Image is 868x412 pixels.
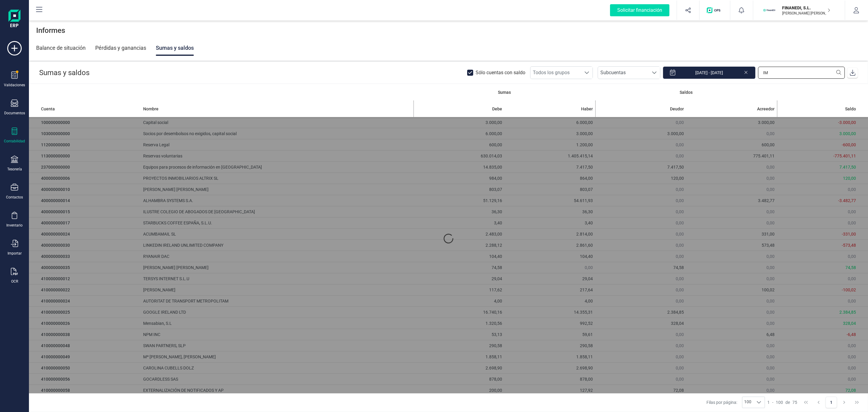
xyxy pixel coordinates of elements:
[598,67,649,79] span: Subcuentas
[6,223,23,228] div: Inventario
[758,67,845,79] input: Buscar
[41,106,55,112] span: Cuenta
[776,399,783,405] span: 100
[29,21,868,40] div: Informes
[826,397,837,408] button: Page 1
[492,106,502,112] span: Debe
[760,1,838,20] button: FIFINANEDI, S.L.[PERSON_NAME] [PERSON_NAME]
[498,89,511,95] span: Sumas
[782,11,830,16] p: [PERSON_NAME] [PERSON_NAME]
[530,67,581,79] span: Todos los grupos
[581,106,593,112] span: Haber
[706,397,765,408] div: Filas por página:
[156,40,194,56] div: Sumas y saldos
[36,40,86,56] div: Balance de situación
[845,106,856,112] span: Saldo
[742,397,753,408] span: 100
[707,7,723,13] img: Logo de OPS
[838,397,850,408] button: Next Page
[39,68,90,77] span: Sumas y saldos
[703,1,726,20] button: Logo de OPS
[603,1,677,20] button: Solicitar financiación
[8,10,20,29] img: Logo Finanedi
[763,4,776,17] img: FI
[4,111,25,116] div: Documentos
[95,40,146,56] div: Pérdidas y ganancias
[143,106,159,112] span: Nombre
[851,397,863,408] button: Last Page
[800,397,812,408] button: First Page
[757,106,775,112] span: Acreedor
[6,195,23,200] div: Contactos
[610,4,669,16] div: Solicitar financiación
[680,89,693,95] span: Saldos
[7,167,22,172] div: Tesorería
[476,68,525,78] span: Sólo cuentas con saldo
[767,399,797,405] div: -
[782,5,830,11] p: FINANEDI, S.L.
[670,106,684,112] span: Deudor
[813,397,824,408] button: Previous Page
[4,83,25,87] div: Validaciones
[767,399,770,405] span: 1
[11,279,18,284] div: OCR
[792,399,797,405] span: 75
[4,139,25,144] div: Contabilidad
[785,399,790,405] span: de
[8,251,22,256] div: Importar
